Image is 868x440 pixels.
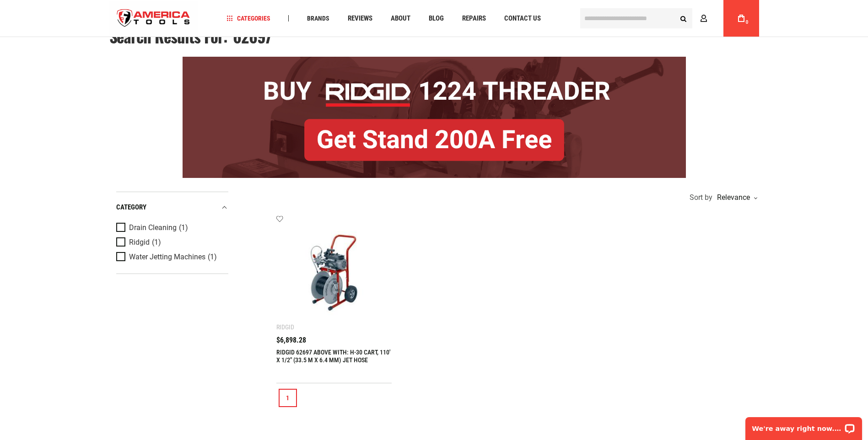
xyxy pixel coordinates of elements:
[116,192,228,274] div: Product Filters
[425,12,448,25] a: Blog
[109,1,198,36] img: America Tools
[303,12,334,25] a: Brands
[715,194,757,201] div: Relevance
[179,224,188,231] span: (1)
[276,349,390,364] a: RIDGID 62697 ABOVE WITH: H-30 CART, 110' X 1/2" (33.5 M X 6.4 MM) JET HOSE
[152,238,161,246] span: (1)
[222,12,275,25] a: Categories
[279,389,297,407] a: 1
[746,20,749,25] span: 0
[739,411,868,440] iframe: LiveChat chat widget
[387,12,415,25] a: About
[344,12,377,25] a: Reviews
[391,15,410,22] span: About
[226,15,270,21] span: Categories
[129,253,205,261] span: Water Jetting Machines
[675,10,692,27] button: Search
[462,15,486,22] span: Repairs
[307,15,329,21] span: Brands
[208,253,217,261] span: (1)
[116,223,226,233] a: Drain Cleaning (1)
[500,12,545,25] a: Contact Us
[116,252,226,262] a: Water Jetting Machines (1)
[183,57,686,178] img: BOGO: Buy RIDGID® 1224 Threader, Get Stand 200A Free!
[276,337,306,344] span: $6,898.28
[504,15,541,22] span: Contact Us
[348,15,372,22] span: Reviews
[286,224,383,322] img: RIDGID 62697 ABOVE WITH: H-30 CART, 110' X 1/2
[116,201,228,214] div: category
[129,224,177,232] span: Drain Cleaning
[276,323,294,331] div: Ridgid
[109,1,198,36] a: store logo
[129,238,150,247] span: Ridgid
[116,237,226,247] a: Ridgid (1)
[183,57,686,64] a: BOGO: Buy RIDGID® 1224 Threader, Get Stand 200A Free!
[458,12,490,25] a: Repairs
[690,194,712,201] span: Sort by
[429,15,444,22] span: Blog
